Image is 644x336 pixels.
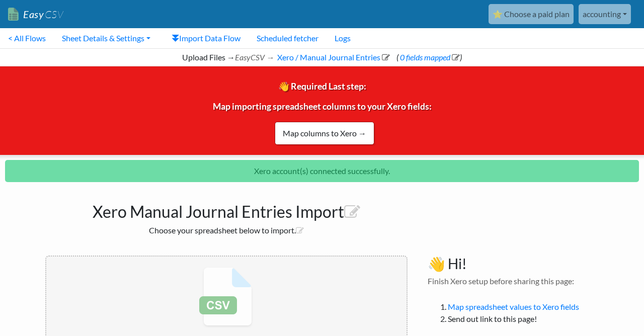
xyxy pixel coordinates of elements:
[396,52,462,62] span: ( )
[45,197,408,221] h1: Xero Manual Journal Entries Import
[579,4,631,24] a: accounting
[8,4,63,25] a: EasyCSV
[398,52,460,62] a: 0 fields mapped
[428,256,599,273] h3: 👋 Hi!
[45,225,408,235] h2: Choose your spreadsheet below to import.
[275,122,374,145] a: Map columns to Xero →
[249,28,327,48] a: Scheduled fetcher
[327,28,359,48] a: Logs
[448,313,599,325] li: Send out link to this page!
[54,28,158,48] a: Sheet Details & Settings
[213,81,432,135] span: 👋 Required Last step: Map importing spreadsheet columns to your Xero fields:
[428,276,599,286] h4: Finish Xero setup before sharing this page:
[44,8,63,21] span: CSV
[448,302,579,311] a: Map spreadsheet values to Xero fields
[276,52,390,62] a: Xero / Manual Journal Entries
[489,4,574,24] a: ⭐ Choose a paid plan
[235,52,274,62] i: EasyCSV →
[164,28,249,48] a: Import Data Flow
[5,160,639,182] p: Xero account(s) connected successfully.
